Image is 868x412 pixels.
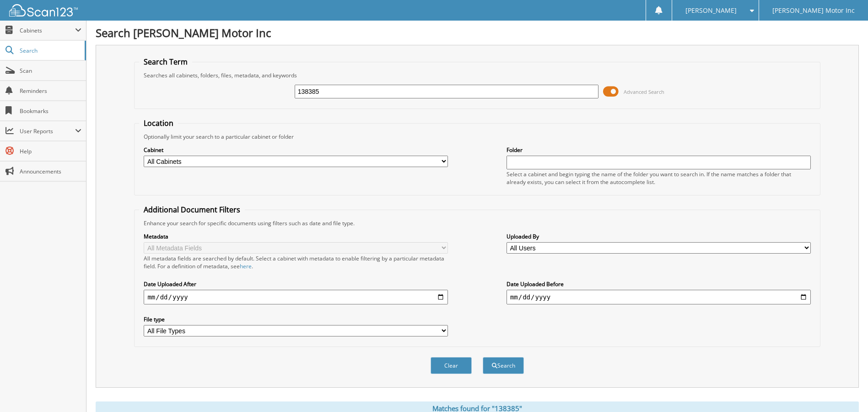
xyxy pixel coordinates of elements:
[20,47,80,54] span: Search
[240,262,252,270] a: here
[20,27,75,34] span: Cabinets
[20,127,75,135] span: User Reports
[507,280,811,288] label: Date Uploaded Before
[96,25,859,40] h1: Search [PERSON_NAME] Motor Inc
[507,170,811,186] div: Select a cabinet and begin typing the name of the folder you want to search in. If the name match...
[20,67,81,75] span: Scan
[20,168,81,175] span: Announcements
[507,146,811,154] label: Folder
[144,146,448,154] label: Cabinet
[772,8,855,13] span: [PERSON_NAME] Motor Inc
[139,133,815,141] div: Optionally limit your search to a particular cabinet or folder
[144,255,448,270] div: All metadata fields are searched by default. Select a cabinet with metadata to enable filtering b...
[9,4,78,16] img: scan123-logo-white.svg
[144,280,448,288] label: Date Uploaded After
[483,357,524,374] button: Search
[20,107,81,115] span: Bookmarks
[139,71,815,79] div: Searches all cabinets, folders, files, metadata, and keywords
[20,147,81,155] span: Help
[685,8,737,13] span: [PERSON_NAME]
[624,88,664,95] span: Advanced Search
[144,233,448,240] label: Metadata
[431,357,472,374] button: Clear
[20,87,81,95] span: Reminders
[139,118,178,128] legend: Location
[139,219,815,227] div: Enhance your search for specific documents using filters such as date and file type.
[507,290,811,304] input: end
[144,315,448,323] label: File type
[139,57,192,67] legend: Search Term
[507,233,811,240] label: Uploaded By
[139,205,245,215] legend: Additional Document Filters
[144,290,448,304] input: start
